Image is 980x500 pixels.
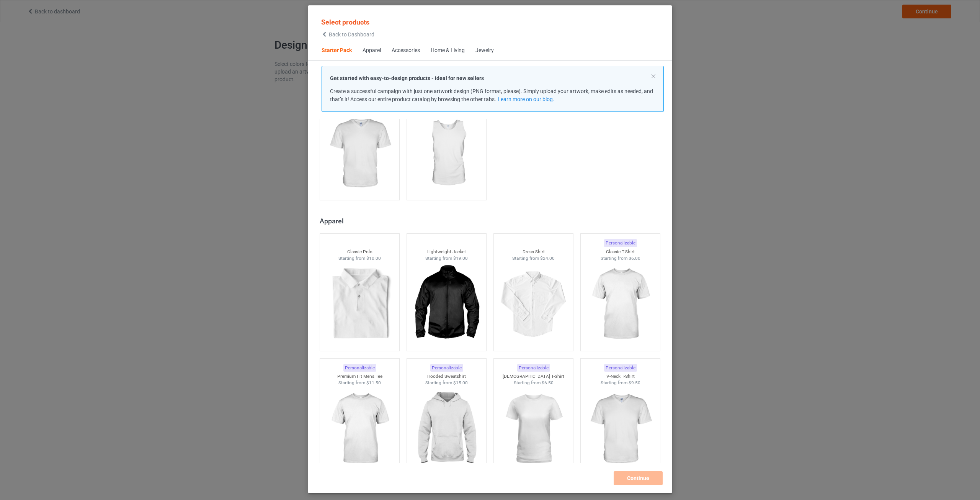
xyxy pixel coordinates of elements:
div: Personalizable [604,364,637,372]
img: regular.jpg [412,386,481,472]
div: Starting from [320,255,400,262]
div: Apparel [320,216,664,225]
img: regular.jpg [412,110,481,196]
div: Classic T-Shirt [581,249,660,255]
span: Back to Dashboard [329,31,374,38]
div: Personalizable [343,364,376,372]
div: Personalizable [604,239,637,247]
div: Premium Fit Mens Tee [320,373,400,380]
img: regular.jpg [499,261,568,347]
span: $10.00 [366,256,381,261]
span: $19.00 [453,256,468,261]
img: regular.jpg [325,386,394,472]
div: Starting from [320,380,400,386]
img: regular.jpg [499,386,568,472]
span: $6.50 [542,380,554,385]
span: $11.50 [366,380,381,385]
div: Lightweight Jacket [407,249,487,255]
div: Dress Shirt [494,249,573,255]
div: Accessories [392,47,420,54]
div: Hooded Sweatshirt [407,373,487,380]
img: regular.jpg [586,261,655,347]
span: $15.00 [453,380,468,385]
div: Starting from [494,380,573,386]
span: $24.00 [540,256,555,261]
span: $9.50 [629,380,640,385]
div: Starting from [581,380,660,386]
span: $6.00 [629,256,640,261]
div: V-Neck T-Shirt [581,373,660,380]
img: regular.jpg [586,386,655,472]
img: regular.jpg [412,261,481,347]
div: Personalizable [430,364,463,372]
div: Apparel [363,47,381,54]
img: regular.jpg [325,261,394,347]
span: Starter Pack [316,41,357,60]
div: Classic Polo [320,249,400,255]
img: regular.jpg [325,110,394,196]
div: Personalizable [517,364,550,372]
div: Starting from [494,255,573,262]
div: Starting from [407,380,487,386]
div: Starting from [581,255,660,262]
span: Create a successful campaign with just one artwork design (PNG format, please). Simply upload you... [330,88,653,102]
span: Select products [321,18,369,26]
div: [DEMOGRAPHIC_DATA] T-Shirt [494,373,573,380]
strong: Get started with easy-to-design products - ideal for new sellers [330,75,484,81]
div: Jewelry [475,47,494,54]
div: Starting from [407,255,487,262]
div: Home & Living [431,47,465,54]
a: Learn more on our blog. [498,96,554,102]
